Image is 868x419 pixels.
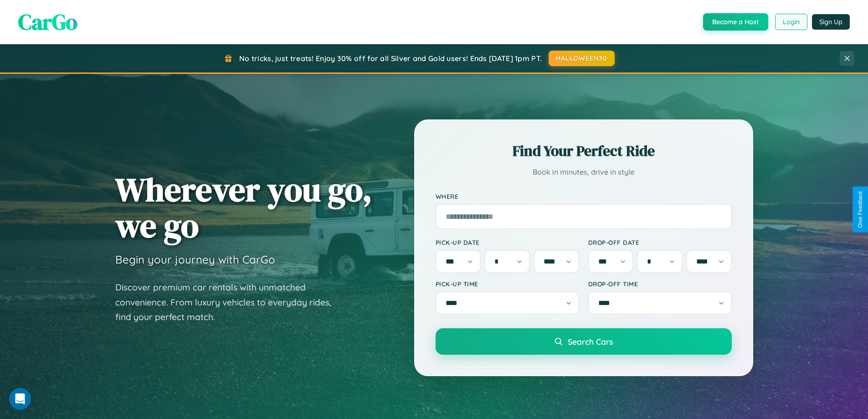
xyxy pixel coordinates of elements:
[9,388,31,410] iframe: Intercom live chat
[588,238,732,246] label: Drop-off Date
[436,166,732,179] p: Book in minutes, drive in style
[812,14,850,30] button: Sign Up
[775,14,807,30] button: Login
[857,191,863,228] div: Give Feedback
[18,7,77,37] span: CarGo
[115,253,275,266] h3: Begin your journey with CarGo
[549,51,615,66] button: HALLOWEEN30
[436,328,732,355] button: Search Cars
[436,238,579,246] label: Pick-up Date
[568,336,613,347] span: Search Cars
[239,54,542,63] span: No tricks, just treats! Enjoy 30% off for all Silver and Gold users! Ends [DATE] 1pm PT.
[115,280,343,325] p: Discover premium car rentals with unmatched convenience. From luxury vehicles to everyday rides, ...
[436,192,732,200] label: Where
[436,280,579,288] label: Pick-up Time
[588,280,732,288] label: Drop-off Time
[703,13,768,31] button: Become a Host
[436,141,732,161] h2: Find Your Perfect Ride
[115,171,372,243] h1: Wherever you go, we go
